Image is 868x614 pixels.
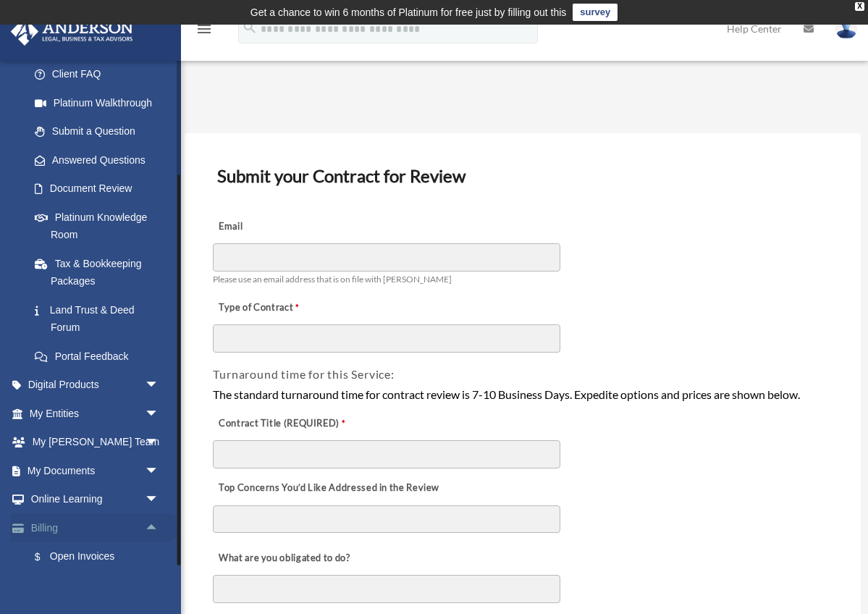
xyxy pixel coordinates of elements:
[10,456,181,485] a: My Documentsarrow_drop_down
[213,385,832,404] div: The standard turnaround time for contract review is 7-10 Business Days. Expedite options and pric...
[10,428,181,457] a: My [PERSON_NAME] Teamarrow_drop_down
[145,371,174,400] span: arrow_drop_down
[250,4,567,21] div: Get a chance to win 6 months of Platinum for free just by filling out this
[213,216,358,237] label: Email
[855,2,864,11] div: close
[43,548,50,566] span: $
[213,367,394,381] span: Turnaround time for this Service:
[20,249,181,295] a: Tax & Bookkeeping Packages
[20,60,181,89] a: Client FAQ
[145,513,174,543] span: arrow_drop_up
[20,203,181,249] a: Platinum Knowledge Room
[213,274,452,285] span: Please use an email address that is on file with [PERSON_NAME]
[242,20,258,35] i: search
[213,413,358,434] label: Contract Title (REQUIRED)
[835,18,857,39] img: User Pic
[145,399,174,429] span: arrow_drop_down
[213,548,358,568] label: What are you obligated to do?
[10,513,181,542] a: Billingarrow_drop_up
[213,298,358,318] label: Type of Contract
[145,456,174,486] span: arrow_drop_down
[20,146,181,174] a: Answered Questions
[195,25,213,38] a: menu
[10,399,181,428] a: My Entitiesarrow_drop_down
[145,428,174,458] span: arrow_drop_down
[20,174,174,203] a: Document Review
[10,371,181,400] a: Digital Productsarrow_drop_down
[195,20,213,38] i: menu
[213,478,443,498] label: Top Concerns You’d Like Addressed in the Review
[211,161,833,191] h3: Submit your Contract for Review
[573,4,618,21] a: survey
[20,88,181,117] a: Platinum Walkthrough
[20,295,181,342] a: Land Trust & Deed Forum
[10,485,181,514] a: Online Learningarrow_drop_down
[145,485,174,515] span: arrow_drop_down
[20,542,181,572] a: $Open Invoices
[20,117,181,146] a: Submit a Question
[7,17,138,46] img: Anderson Advisors Platinum Portal
[20,342,181,371] a: Portal Feedback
